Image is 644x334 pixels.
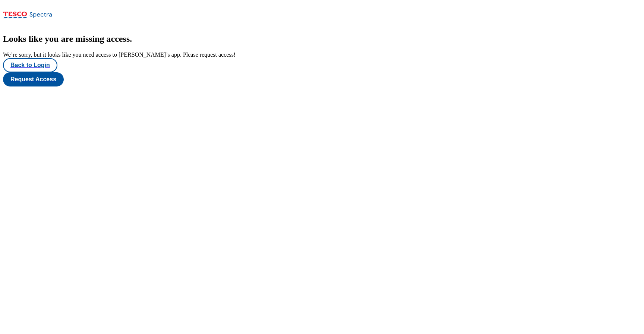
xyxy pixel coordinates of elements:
a: Back to Login [3,58,641,72]
span: . [130,34,132,44]
a: Request Access [3,72,641,86]
button: Request Access [3,72,64,86]
h2: Looks like you are missing access [3,34,641,44]
div: We’re sorry, but it looks like you need access to [PERSON_NAME]’s app. Please request access! [3,51,641,58]
button: Back to Login [3,58,57,72]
